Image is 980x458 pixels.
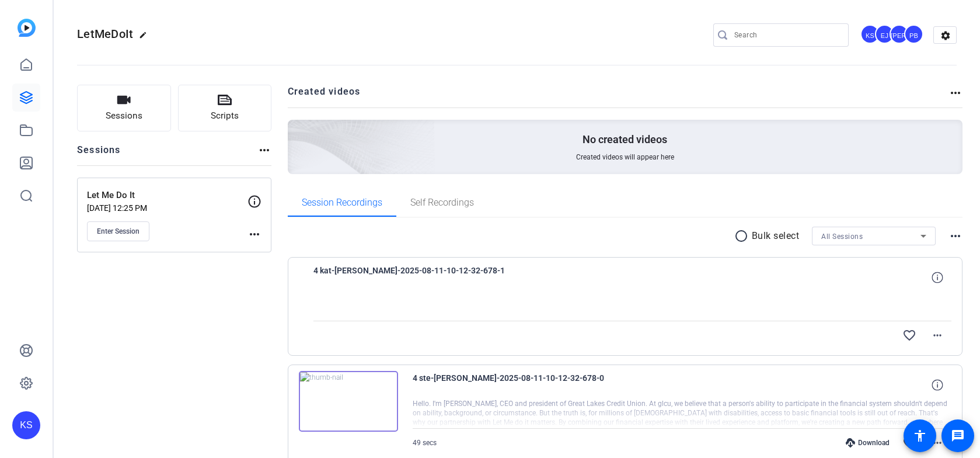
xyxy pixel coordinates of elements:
ngx-avatar: Patrick B [904,25,925,45]
mat-icon: more_horiz [257,143,271,157]
div: Download [840,438,895,447]
span: Sessions [106,109,142,123]
mat-icon: more_horiz [247,227,261,241]
mat-icon: more_horiz [930,328,944,342]
mat-icon: radio_button_unchecked [734,229,752,243]
div: [PERSON_NAME] [890,25,909,44]
div: KS [12,411,40,439]
img: blue-gradient.svg [18,19,36,37]
div: KS [860,25,880,44]
span: Scripts [211,109,239,123]
span: Created videos will appear here [576,152,674,162]
p: Bulk select [752,229,800,243]
mat-icon: message [951,429,965,443]
span: LetMeDoIt [77,27,133,41]
p: Let Me Do It [87,189,247,202]
span: Session Recordings [302,198,382,207]
span: Self Recordings [410,198,474,207]
mat-icon: more_horiz [948,229,962,243]
span: All Sessions [821,233,863,241]
button: Sessions [77,85,171,131]
div: EJ [875,25,894,44]
ngx-avatar: Kathleen Shangraw [860,25,881,45]
mat-icon: settings [934,27,957,44]
mat-icon: more_horiz [948,86,962,100]
span: 4 ste-[PERSON_NAME]-2025-08-11-10-12-32-678-0 [413,371,629,399]
p: No created videos [583,133,667,147]
img: Creted videos background [157,4,435,258]
mat-icon: edit [139,31,153,45]
mat-icon: accessibility [913,429,927,443]
button: Scripts [178,85,272,131]
h2: Created videos [288,85,949,107]
button: Enter Session [87,221,149,241]
span: 49 secs [413,439,437,447]
p: [DATE] 12:25 PM [87,203,247,213]
img: thumb-nail [299,371,398,432]
div: PB [904,25,923,44]
input: Search [734,28,839,42]
span: Enter Session [97,227,139,236]
h2: Sessions [77,143,121,165]
ngx-avatar: Jessica Obiala [890,25,910,45]
mat-icon: more_horiz [930,436,944,450]
mat-icon: favorite_border [902,328,916,342]
mat-icon: favorite_border [902,436,916,450]
span: 4 kat-[PERSON_NAME]-2025-08-11-10-12-32-678-1 [313,263,529,292]
ngx-avatar: Eric J [875,25,895,45]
